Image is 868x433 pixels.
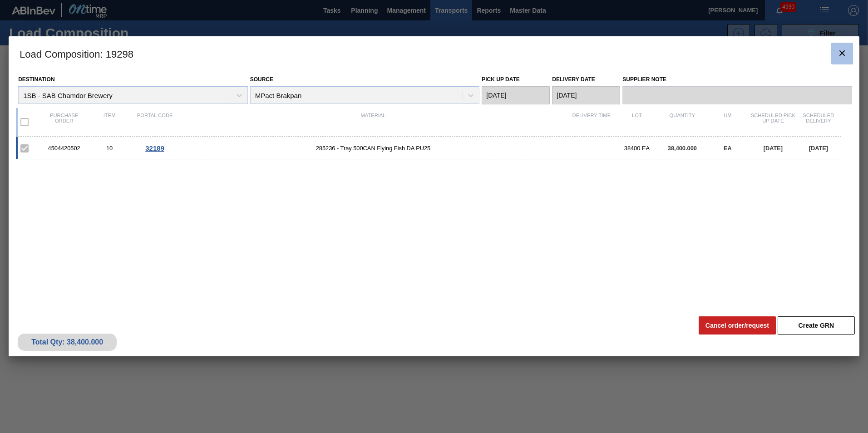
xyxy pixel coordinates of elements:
[796,113,841,132] div: Scheduled Delivery
[552,76,595,83] label: Delivery Date
[622,73,852,86] label: Supplier Note
[724,145,732,152] span: EA
[250,76,273,83] label: Source
[87,113,132,132] div: Item
[87,145,132,152] div: 10
[145,144,164,152] span: 32189
[132,144,178,152] div: Go to Order
[764,145,783,152] span: [DATE]
[552,86,620,104] input: mm/dd/yyyy
[178,145,569,152] span: 285236 - Tray 500CAN Flying Fish DA PU25
[41,113,87,132] div: Purchase order
[668,145,697,152] span: 38,400.000
[482,76,520,83] label: Pick up Date
[9,36,859,71] h3: Load Composition : 19298
[25,338,110,346] div: Total Qty: 38,400.000
[614,145,660,152] div: 38400 EA
[18,76,54,83] label: Destination
[178,113,569,132] div: Material
[809,145,828,152] span: [DATE]
[778,316,855,335] button: Create GRN
[705,113,750,132] div: UM
[569,113,614,132] div: Delivery Time
[41,145,87,152] div: 4504420502
[482,86,550,104] input: mm/dd/yyyy
[660,113,705,132] div: Quantity
[750,113,796,132] div: Scheduled Pick up Date
[132,113,178,132] div: Portal code
[699,316,776,335] button: Cancel order/request
[614,113,660,132] div: Lot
